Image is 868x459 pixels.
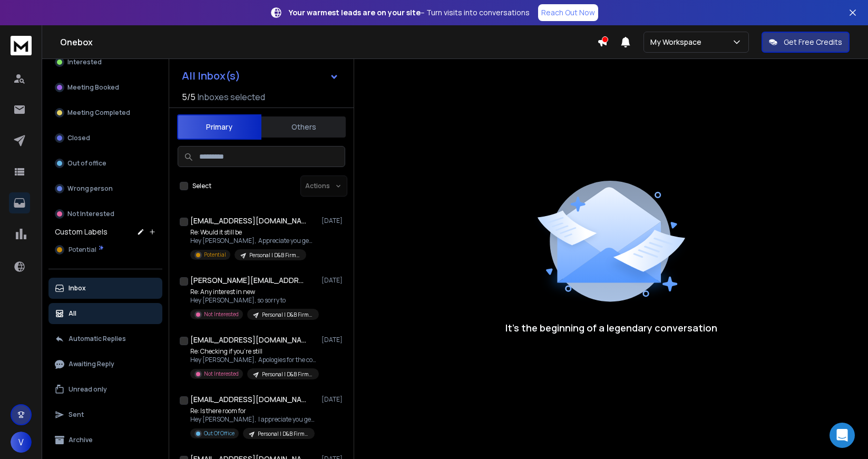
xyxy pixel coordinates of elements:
button: Archive [48,429,162,451]
a: Reach Out Now [538,4,598,21]
p: Out of office [67,159,106,168]
p: – Turn visits into conversations [289,7,530,18]
p: Interested [67,58,102,66]
p: Not Interested [67,210,114,218]
button: V [11,432,32,453]
p: Hey [PERSON_NAME], so sorry to [190,296,317,305]
button: Potential [48,239,162,260]
button: Primary [177,114,261,140]
p: Inbox [69,284,86,292]
button: Interested [48,52,162,73]
p: Re: Any interest in new [190,288,317,296]
p: Potential [204,251,226,259]
p: [DATE] [321,276,345,285]
p: All [69,309,76,318]
p: Re: Would it still be [190,228,317,237]
p: Closed [67,134,90,142]
p: Get Free Credits [784,37,842,47]
p: Hey [PERSON_NAME], Apologies for the confusion, [190,356,317,364]
button: Wrong person [48,178,162,199]
strong: Your warmest leads are on your site [289,7,421,17]
p: Personal | D&B Firms | 10 Leads [249,251,300,259]
button: Sent [48,404,162,425]
p: Meeting Completed [67,109,130,117]
button: All [48,303,162,324]
p: [DATE] [321,395,345,404]
button: Closed [48,128,162,149]
p: [DATE] [321,336,345,344]
button: Unread only [48,379,162,400]
p: Re: Checking if you’re still [190,347,317,356]
p: Hey [PERSON_NAME], I appreciate you getting [190,415,317,424]
p: Meeting Booked [67,83,119,92]
p: My Workspace [650,37,706,47]
h3: Inboxes selected [198,91,265,103]
p: [DATE] [321,217,345,225]
h1: All Inbox(s) [182,71,240,81]
h1: [EMAIL_ADDRESS][DOMAIN_NAME] [190,394,306,405]
p: Hey [PERSON_NAME], Appreciate you getting back. Unfortunately, [190,237,317,245]
button: Not Interested [48,203,162,224]
h1: [PERSON_NAME][EMAIL_ADDRESS][DOMAIN_NAME] [190,275,306,286]
h1: [EMAIL_ADDRESS][DOMAIN_NAME] [190,335,306,345]
p: Reach Out Now [541,7,595,18]
p: Re: Is there room for [190,407,317,415]
button: Get Free Credits [762,32,850,53]
p: Personal | D&B Firms | 10 Leads [258,430,308,438]
span: Potential [69,246,96,254]
button: Awaiting Reply [48,354,162,375]
button: Out of office [48,153,162,174]
button: Meeting Booked [48,77,162,98]
p: Archive [69,436,93,444]
p: Personal | D&B Firms | 10 Leads [262,311,313,319]
span: 5 / 5 [182,91,196,103]
p: Not Interested [204,370,239,378]
h1: [EMAIL_ADDRESS][DOMAIN_NAME] [190,216,306,226]
label: Select [192,182,211,190]
p: Personal | D&B Firms | 10 Leads [262,370,313,378]
p: Not Interested [204,310,239,318]
h3: Custom Labels [55,227,108,237]
p: Awaiting Reply [69,360,114,368]
p: Wrong person [67,184,113,193]
button: Automatic Replies [48,328,162,349]
button: All Inbox(s) [173,65,347,86]
button: Meeting Completed [48,102,162,123]
p: Out Of Office [204,429,235,437]
img: logo [11,36,32,55]
h1: Onebox [60,36,597,48]
p: Sent [69,411,84,419]
p: Unread only [69,385,107,394]
button: Others [261,115,346,139]
div: Open Intercom Messenger [830,423,855,448]
button: Inbox [48,278,162,299]
p: It’s the beginning of a legendary conversation [505,320,717,335]
p: Automatic Replies [69,335,126,343]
